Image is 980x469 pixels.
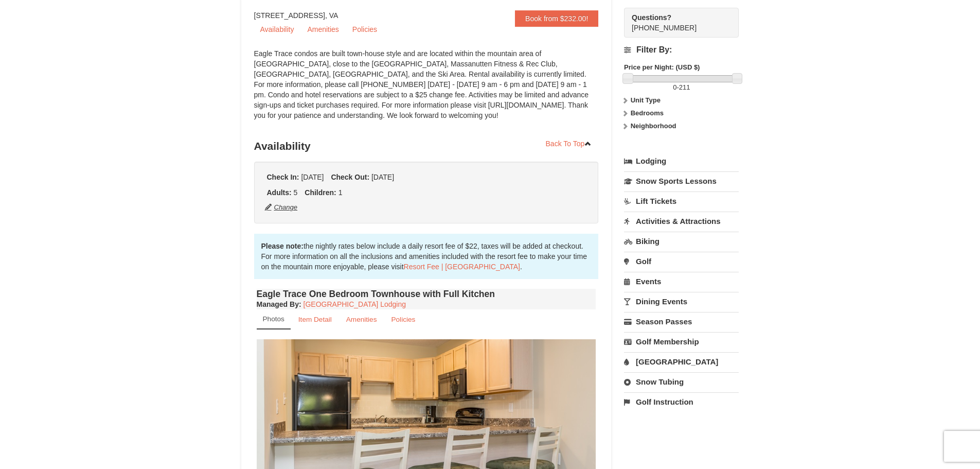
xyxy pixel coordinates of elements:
a: Amenities [301,22,345,37]
a: Back To Top [539,136,599,151]
small: Policies [391,316,415,323]
a: Dining Events [624,292,739,311]
a: Amenities [340,309,384,329]
a: Policies [346,22,383,37]
h3: Availability [254,136,599,157]
button: Change [264,202,298,213]
strong: Children: [305,188,336,197]
strong: Neighborhood [631,122,676,130]
label: - [624,82,739,93]
strong: Check In: [267,173,299,181]
strong: Unit Type [631,96,661,104]
strong: Price per Night: (USD $) [624,63,700,71]
a: Book from $232.00! [515,10,598,27]
h4: Filter By: [624,45,739,55]
a: Resort Fee | [GEOGRAPHIC_DATA] [404,263,520,271]
h4: Eagle Trace One Bedroom Townhouse with Full Kitchen [257,289,596,299]
a: Item Detail [292,309,338,329]
span: 5 [294,188,298,197]
a: Season Passes [624,312,739,331]
strong: Please note: [261,242,304,250]
a: Activities & Attractions [624,212,739,231]
div: Eagle Trace condos are built town-house style and are located within the mountain area of [GEOGRA... [254,48,599,131]
a: [GEOGRAPHIC_DATA] Lodging [304,300,406,308]
span: [DATE] [301,173,324,181]
span: Managed By [257,300,299,308]
span: 211 [679,83,690,91]
small: Amenities [346,316,377,323]
strong: Check Out: [331,173,369,181]
strong: Adults: [267,188,292,197]
a: Events [624,272,739,291]
strong: : [257,300,301,308]
a: Lift Tickets [624,192,739,211]
small: Photos [263,315,284,323]
a: Lodging [624,152,739,170]
small: Item Detail [298,316,332,323]
div: the nightly rates below include a daily resort fee of $22, taxes will be added at checkout. For m... [254,234,599,279]
a: Golf Instruction [624,392,739,411]
a: Policies [384,309,422,329]
span: 1 [338,188,343,197]
strong: Bedrooms [631,109,664,117]
span: 0 [673,83,676,91]
a: Snow Tubing [624,372,739,391]
span: [PHONE_NUMBER] [632,12,720,32]
a: Golf [624,252,739,271]
a: Golf Membership [624,332,739,351]
a: Biking [624,232,739,251]
a: Availability [254,22,300,37]
span: [DATE] [371,173,394,181]
a: Snow Sports Lessons [624,171,739,190]
a: Photos [257,309,291,329]
strong: Questions? [632,13,671,22]
a: [GEOGRAPHIC_DATA] [624,352,739,371]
